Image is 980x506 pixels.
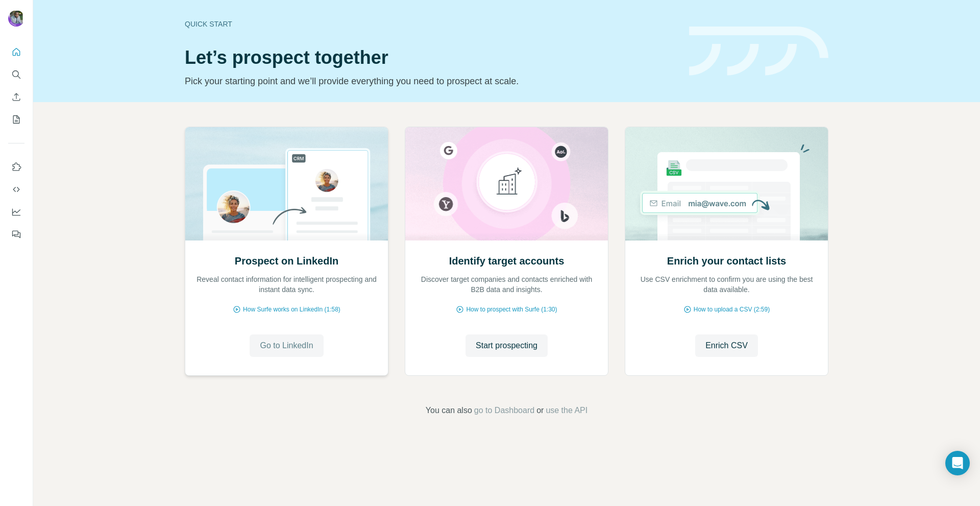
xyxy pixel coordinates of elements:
[195,274,378,295] p: Reveal contact information for intelligent prospecting and instant data sync.
[8,110,24,129] button: My lists
[250,334,323,357] button: Go to LinkedIn
[405,127,608,240] img: Identify target accounts
[235,254,338,268] h2: Prospect on LinkedIn
[185,127,388,240] img: Prospect on LinkedIn
[945,451,970,475] div: Open Intercom Messenger
[546,404,587,417] button: use the API
[8,65,24,84] button: Search
[8,203,24,221] button: Dashboard
[449,254,565,268] h2: Identify target accounts
[694,305,770,314] span: How to upload a CSV (2:59)
[635,274,818,295] p: Use CSV enrichment to confirm you are using the best data available.
[185,19,677,29] div: Quick start
[476,340,537,352] span: Start prospecting
[625,127,828,240] img: Enrich your contact lists
[8,180,24,199] button: Use Surfe API
[243,305,340,314] span: How Surfe works on LinkedIn (1:58)
[8,88,24,106] button: Enrich CSV
[415,274,598,295] p: Discover target companies and contacts enriched with B2B data and insights.
[8,43,24,61] button: Quick start
[8,158,24,176] button: Use Surfe on LinkedIn
[536,404,544,417] span: or
[466,305,557,314] span: How to prospect with Surfe (1:30)
[689,27,828,76] img: banner
[474,404,534,417] button: go to Dashboard
[185,47,677,68] h1: Let’s prospect together
[695,334,758,357] button: Enrich CSV
[465,334,548,357] button: Start prospecting
[426,404,472,417] span: You can also
[185,74,677,88] p: Pick your starting point and we’ll provide everything you need to prospect at scale.
[705,340,748,352] span: Enrich CSV
[8,10,24,27] img: Avatar
[260,340,313,352] span: Go to LinkedIn
[8,225,24,244] button: Feedback
[667,254,786,268] h2: Enrich your contact lists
